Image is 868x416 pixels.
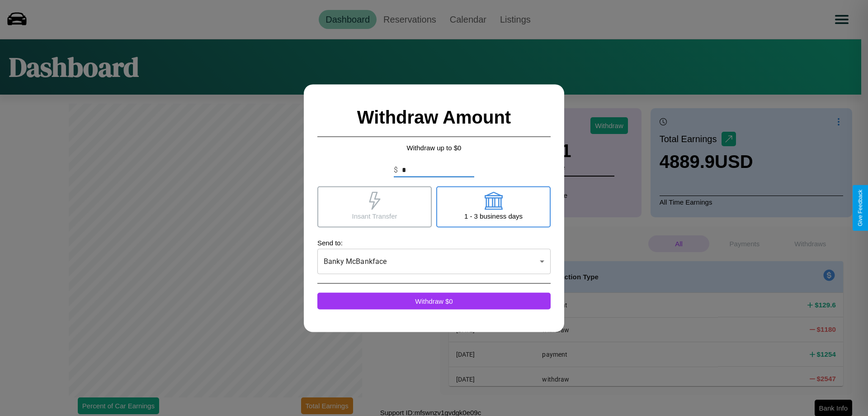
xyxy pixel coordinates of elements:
[317,249,551,274] div: Banky McBankface
[352,210,397,222] p: Insant Transfer
[317,141,551,153] p: Withdraw up to $ 0
[317,236,551,249] p: Send to:
[464,210,523,222] p: 1 - 3 business days
[317,292,551,309] button: Withdraw $0
[394,164,398,175] p: $
[317,98,551,137] h2: Withdraw Amount
[857,190,863,226] div: Give Feedback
